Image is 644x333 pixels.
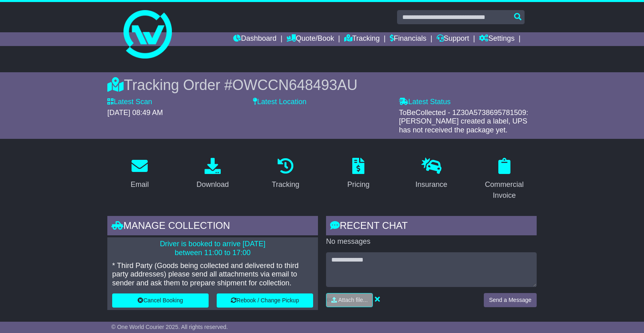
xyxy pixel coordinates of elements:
[286,32,334,46] a: Quote/Book
[437,32,469,46] a: Support
[410,155,452,193] a: Insurance
[107,98,152,107] label: Latest Scan
[415,179,447,190] div: Insurance
[197,179,229,190] div: Download
[390,32,427,46] a: Financials
[112,293,209,308] button: Cancel Booking
[399,109,528,134] span: ToBeCollected - 1Z30A5738695781509: [PERSON_NAME] created a label, UPS has not received the packa...
[347,179,370,190] div: Pricing
[267,155,305,193] a: Tracking
[484,293,537,307] button: Send a Message
[111,324,228,330] span: © One World Courier 2025. All rights reserved.
[217,293,313,308] button: Rebook / Change Pickup
[125,155,154,193] a: Email
[112,240,313,257] p: Driver is booked to arrive [DATE] between 11:00 to 17:00
[399,98,451,107] label: Latest Status
[107,76,537,94] div: Tracking Order #
[232,77,358,93] span: OWCCN648493AU
[479,32,514,46] a: Settings
[112,262,313,288] p: * Third Party (Goods being collected and delivered to third party addresses) please send all atta...
[131,179,149,190] div: Email
[233,32,276,46] a: Dashboard
[477,179,531,201] div: Commercial Invoice
[326,216,537,238] div: RECENT CHAT
[326,237,537,246] p: No messages
[191,155,234,193] a: Download
[107,216,318,238] div: Manage collection
[253,98,306,107] label: Latest Location
[272,179,299,190] div: Tracking
[344,32,380,46] a: Tracking
[342,155,375,193] a: Pricing
[107,109,163,117] span: [DATE] 08:49 AM
[472,155,537,204] a: Commercial Invoice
